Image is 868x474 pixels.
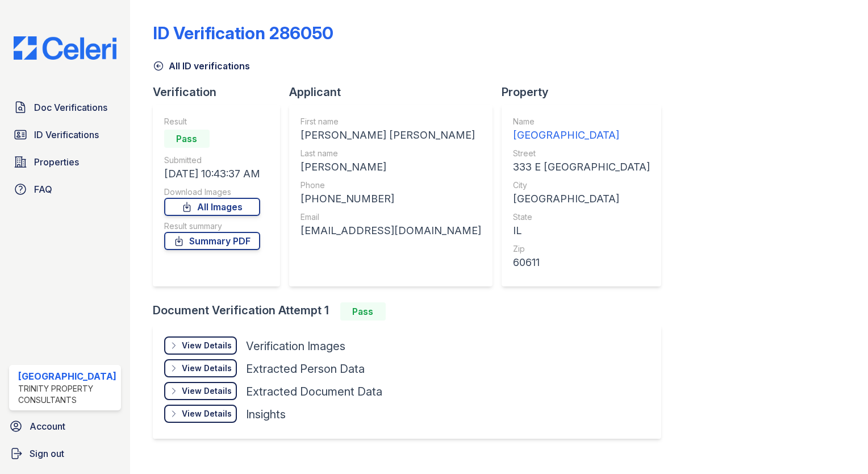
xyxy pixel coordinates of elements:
[18,369,116,383] div: [GEOGRAPHIC_DATA]
[301,116,481,127] div: First name
[340,302,386,321] div: Pass
[182,408,232,419] div: View Details
[164,221,260,232] div: Result summary
[246,338,345,354] div: Verification Images
[246,406,286,422] div: Insights
[513,255,650,271] div: 60611
[30,419,65,433] span: Account
[513,180,650,191] div: City
[30,447,64,460] span: Sign out
[5,442,126,465] a: Sign out
[34,155,79,169] span: Properties
[513,159,650,175] div: 333 E [GEOGRAPHIC_DATA]
[164,155,260,166] div: Submitted
[34,101,107,114] span: Doc Verifications
[164,130,210,148] div: Pass
[182,385,232,397] div: View Details
[5,36,126,60] img: CE_Logo_Blue-a8612792a0a2168367f1c8372b55b34899dd931a85d93a1a3d3e32e68fde9ad4.png
[246,361,365,377] div: Extracted Person Data
[513,148,650,159] div: Street
[182,340,232,351] div: View Details
[164,232,260,250] a: Summary PDF
[513,223,650,239] div: IL
[9,96,121,119] a: Doc Verifications
[513,211,650,223] div: State
[9,178,121,201] a: FAQ
[153,23,333,43] div: ID Verification 286050
[301,127,481,143] div: [PERSON_NAME] [PERSON_NAME]
[153,84,289,100] div: Verification
[34,182,52,196] span: FAQ
[301,148,481,159] div: Last name
[246,384,382,400] div: Extracted Document Data
[289,84,502,100] div: Applicant
[182,363,232,374] div: View Details
[164,186,260,198] div: Download Images
[513,127,650,143] div: [GEOGRAPHIC_DATA]
[18,383,116,406] div: Trinity Property Consultants
[9,123,121,146] a: ID Verifications
[513,243,650,255] div: Zip
[9,151,121,173] a: Properties
[164,166,260,182] div: [DATE] 10:43:37 AM
[153,59,250,73] a: All ID verifications
[513,116,650,127] div: Name
[164,116,260,127] div: Result
[502,84,670,100] div: Property
[513,116,650,143] a: Name [GEOGRAPHIC_DATA]
[301,211,481,223] div: Email
[5,415,126,438] a: Account
[301,223,481,239] div: [EMAIL_ADDRESS][DOMAIN_NAME]
[513,191,650,207] div: [GEOGRAPHIC_DATA]
[153,302,670,321] div: Document Verification Attempt 1
[301,159,481,175] div: [PERSON_NAME]
[34,128,99,142] span: ID Verifications
[301,180,481,191] div: Phone
[164,198,260,216] a: All Images
[301,191,481,207] div: [PHONE_NUMBER]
